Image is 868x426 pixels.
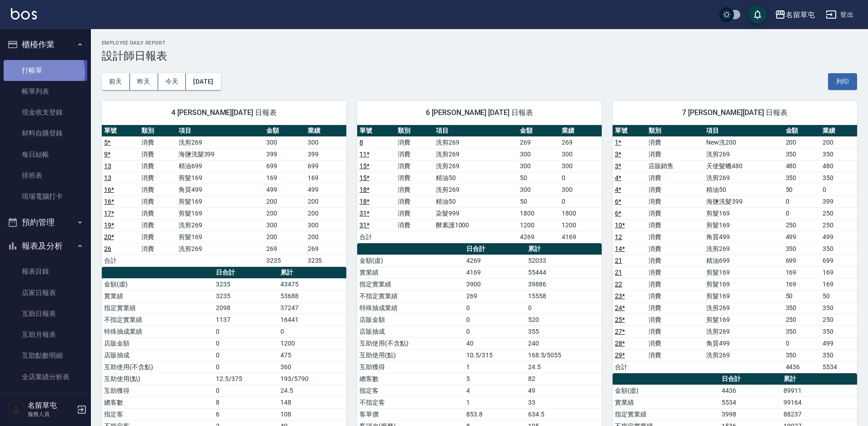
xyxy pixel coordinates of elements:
td: 不指定實業績 [102,314,214,326]
td: 海鹽洗髮399 [704,195,783,207]
td: 天使髮蠟480 [704,160,783,172]
td: 剪髮169 [176,207,264,219]
td: 82 [526,373,602,385]
td: 200 [264,207,305,219]
td: 0 [526,302,602,314]
td: 269 [305,243,346,255]
a: 22 [615,281,622,288]
td: 1800 [518,207,560,219]
td: 0 [559,172,602,184]
th: 日合計 [719,373,781,385]
td: 剪髮169 [704,314,783,326]
table: a dense table [613,125,857,373]
button: 名留草屯 [771,5,818,24]
button: 預約管理 [4,210,87,234]
td: 消費 [646,255,704,266]
td: 1 [464,396,525,408]
td: 169 [820,266,857,278]
td: 洗剪269 [176,219,264,231]
td: 300 [264,136,305,148]
td: 350 [783,326,820,337]
td: 360 [278,361,346,373]
td: 52033 [526,255,602,266]
td: 洗剪269 [434,184,518,195]
td: 37247 [278,302,346,314]
td: 剪髮169 [704,219,783,231]
a: 8 [359,139,363,146]
td: 4 [464,385,525,396]
td: 200 [305,207,346,219]
td: 金額(虛) [357,255,464,266]
td: 剪髮169 [176,231,264,243]
td: 互助使用(不含點) [102,361,214,373]
td: 200 [305,195,346,207]
td: 洗剪269 [704,172,783,184]
th: 項目 [176,125,264,137]
td: 4436 [719,385,781,396]
td: 300 [559,184,602,195]
td: 店販銷售 [646,160,704,172]
h5: 名留草屯 [28,401,74,410]
td: 2098 [214,302,278,314]
td: 0 [464,314,525,326]
td: 3235 [214,290,278,302]
td: 350 [820,148,857,160]
td: 350 [783,302,820,314]
td: 200 [783,136,820,148]
td: 3235 [264,255,305,266]
td: 5534 [820,361,857,373]
td: 消費 [395,160,434,172]
a: 排班表 [4,165,87,186]
td: 53688 [278,290,346,302]
a: 打帳單 [4,60,87,81]
td: 89911 [781,385,857,396]
td: 店販抽成 [357,326,464,337]
td: 250 [820,314,857,326]
button: save [748,5,767,24]
button: 櫃檯作業 [4,33,87,56]
td: 店販抽成 [102,349,214,361]
td: 699 [264,160,305,172]
a: 互助月報表 [4,324,87,345]
td: 特殊抽成業績 [102,326,214,337]
td: 50 [783,290,820,302]
td: 消費 [139,231,176,243]
h2: Employee Daily Report [102,40,857,46]
td: 消費 [139,172,176,184]
button: 今天 [158,73,186,90]
td: 169 [783,266,820,278]
td: 特殊抽成業績 [357,302,464,314]
td: 15558 [526,290,602,302]
td: 互助使用(不含點) [357,337,464,349]
a: 店家日報表 [4,282,87,303]
td: 3235 [214,278,278,290]
a: 26 [104,245,111,252]
td: 消費 [395,207,434,219]
th: 日合計 [464,243,525,255]
td: 300 [305,136,346,148]
td: 消費 [646,290,704,302]
td: 350 [783,172,820,184]
td: 店販金額 [357,314,464,326]
td: 1 [464,361,525,373]
td: 不指定客 [357,396,464,408]
td: 消費 [646,207,704,219]
td: 250 [783,219,820,231]
td: 指定實業績 [102,302,214,314]
td: 消費 [139,243,176,255]
td: 0 [214,349,278,361]
a: 材料自購登錄 [4,123,87,144]
td: 50 [518,172,560,184]
td: 399 [264,148,305,160]
td: 480 [783,160,820,172]
td: 剪髮169 [176,172,264,184]
td: 0 [783,195,820,207]
td: 合計 [613,361,646,373]
td: 350 [783,148,820,160]
a: 12 [615,233,622,241]
td: 角質499 [704,231,783,243]
td: 合計 [102,255,139,266]
td: 350 [820,172,857,184]
th: 累計 [526,243,602,255]
td: 總客數 [357,373,464,385]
